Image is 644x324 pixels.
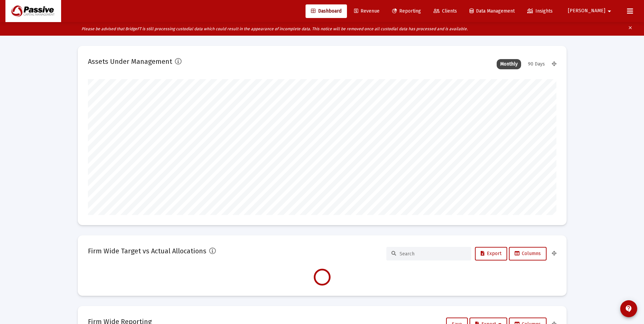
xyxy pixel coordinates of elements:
a: Insights [522,4,558,18]
mat-icon: clear [628,24,633,34]
a: Clients [428,4,462,18]
span: [PERSON_NAME] [568,8,605,14]
div: 90 Days [525,59,548,69]
a: Dashboard [306,4,347,18]
span: Reporting [392,8,421,14]
input: Search [400,251,466,257]
a: Data Management [464,4,520,18]
button: Export [475,247,507,260]
div: Monthly [497,59,521,69]
span: Clients [434,8,457,14]
button: Columns [509,247,547,260]
h2: Firm Wide Target vs Actual Allocations [88,246,206,256]
span: Columns [515,251,541,256]
span: Export [481,251,501,256]
h2: Assets Under Management [88,56,172,67]
mat-icon: arrow_drop_down [605,4,613,18]
a: Revenue [349,4,385,18]
span: Data Management [470,8,515,14]
span: Insights [527,8,553,14]
button: [PERSON_NAME] [560,4,622,18]
a: Reporting [387,4,426,18]
mat-icon: contact_support [625,305,633,313]
i: Please be advised that BridgeFT is still processing custodial data which could result in the appe... [81,26,468,31]
span: Revenue [354,8,380,14]
img: Dashboard [11,4,56,18]
span: Dashboard [311,8,342,14]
